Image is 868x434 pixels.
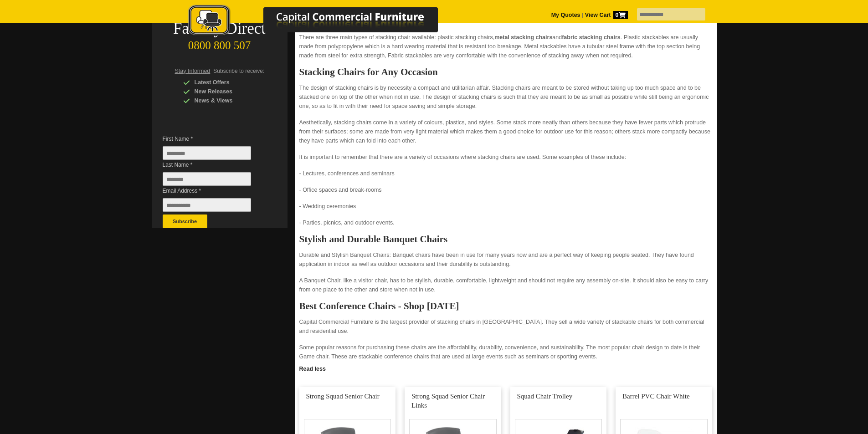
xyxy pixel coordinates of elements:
span: Stay Informed [175,68,211,74]
input: Last Name * [163,172,251,186]
a: Capital Commercial Furniture Logo [163,5,482,41]
p: Some popular reasons for purchasing these chairs are the affordability, durability, convenience, ... [299,343,712,361]
span: Last Name * [163,160,265,169]
a: View Cart0 [583,12,627,18]
a: My Quotes [551,12,580,18]
p: - Office spaces and break-rooms [299,185,712,194]
p: - Wedding ceremonies [299,202,712,211]
div: New Releases [183,87,270,96]
strong: Stylish and Durable Banquet Chairs [299,234,448,245]
div: Factory Direct [152,22,288,35]
p: - Parties, picnics, and outdoor events. [299,218,712,227]
strong: View Cart [585,12,628,18]
div: Latest Offers [183,78,270,87]
strong: Best Conference Chairs - Shop [DATE] [299,301,459,311]
input: Email Address * [163,198,251,212]
p: The design of stacking chairs is by necessity a compact and utilitarian affair. Stacking chairs a... [299,83,712,111]
p: Aesthetically, stacking chairs come in a variety of colours, plastics, and styles. Some stack mor... [299,118,712,145]
a: Click to read more [295,362,717,373]
span: Subscribe to receive: [213,68,264,74]
div: 0800 800 507 [152,35,288,52]
p: - Lectures, conferences and seminars [299,169,712,178]
span: 0 [613,11,628,19]
p: It is important to remember that there are a variety of occasions where stacking chairs are used.... [299,153,712,162]
p: A Banquet Chair, like a visitor chair, has to be stylish, durable, comfortable, lightweight and s... [299,276,712,294]
button: Subscribe [163,214,207,228]
input: First Name * [163,146,251,160]
div: News & Views [183,96,270,105]
span: Email Address * [163,186,265,195]
span: First Name * [163,134,265,143]
strong: fabric stacking chairs [562,34,621,41]
strong: metal stacking chairs [494,34,552,41]
p: There are three main types of stacking chair available: plastic stacking chairs, and . Plastic st... [299,33,712,60]
strong: Stacking Chairs for Any Occasion [299,66,438,77]
p: Capital Commercial Furniture is the largest provider of stacking chairs in [GEOGRAPHIC_DATA]. The... [299,317,712,336]
img: Capital Commercial Furniture Logo [163,5,482,38]
p: Durable and Stylish Banquet Chairs: Banquet chairs have been in use for many years now and are a ... [299,250,712,269]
